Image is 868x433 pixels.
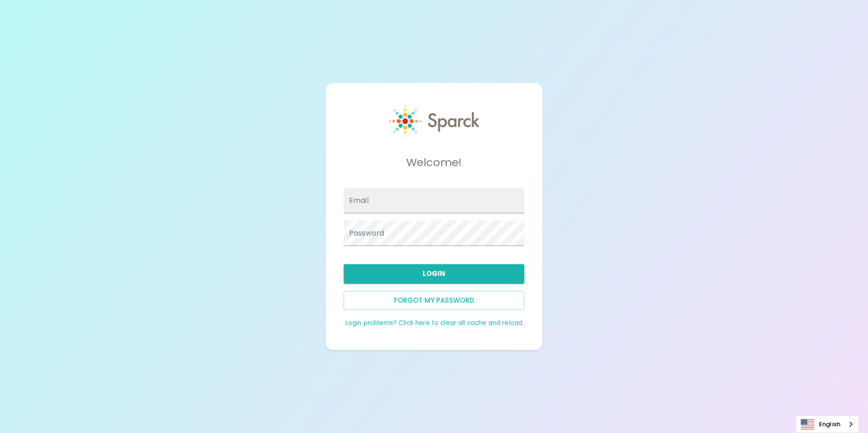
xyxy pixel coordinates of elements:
[344,155,524,170] h5: Welcome!
[796,415,859,433] aside: Language selected: English
[796,416,858,433] a: English
[344,264,524,283] button: Login
[344,291,524,310] button: Forgot my password
[345,319,523,327] a: Login problems? Click here to clear all cache and reload
[796,415,859,433] div: Language
[389,105,479,138] img: Sparck logo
